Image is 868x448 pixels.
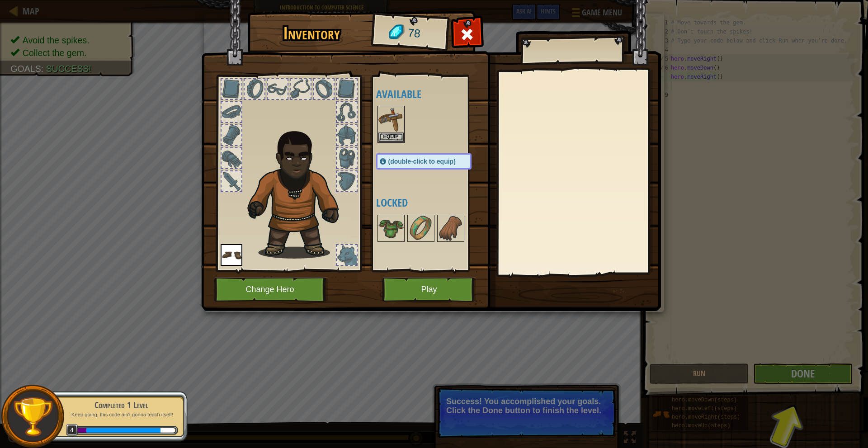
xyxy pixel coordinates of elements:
[378,132,404,142] button: Equip
[438,216,463,241] img: portrait.png
[382,277,476,302] button: Play
[408,216,434,241] img: portrait.png
[388,158,456,165] span: (double-click to equip)
[376,88,490,100] h4: Available
[243,126,355,259] img: Gordon_Stalwart_Hair.png
[378,216,404,241] img: portrait.png
[221,244,242,266] img: portrait.png
[376,197,490,208] h4: Locked
[12,396,53,437] img: trophy.png
[64,399,178,411] div: Completed 1 Level
[214,277,329,302] button: Change Hero
[64,411,178,418] p: Keep going, this code ain't gonna teach itself!
[66,424,78,436] span: 4
[378,107,404,132] img: portrait.png
[407,25,421,42] span: 78
[254,24,369,43] h1: Inventory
